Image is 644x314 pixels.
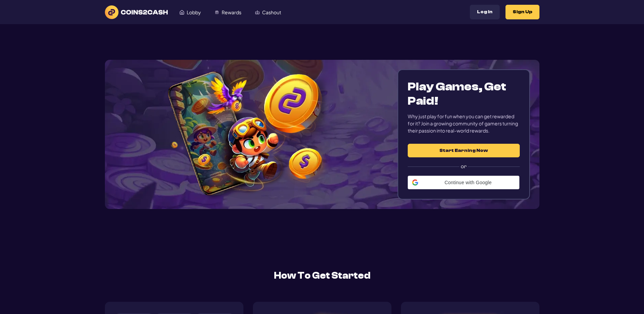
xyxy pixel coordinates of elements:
img: Lobby [180,10,184,15]
div: Why just play for fun when you can get rewarded for it? Join a growing community of gamers turnin... [408,113,519,134]
span: Continue with Google [421,180,515,185]
img: logo text [105,5,168,19]
button: Start Earning Now [408,144,519,157]
span: Lobby [187,10,201,15]
a: Cashout [248,6,288,19]
h1: Play Games, Get Paid! [408,80,519,108]
div: Continue with Google [408,176,519,189]
a: Lobby [173,6,208,19]
a: Rewards [208,6,248,19]
button: Sign Up [505,5,539,19]
h2: How To Get Started [105,268,539,283]
span: Cashout [262,10,281,15]
img: Rewards [215,10,219,15]
img: Cashout [255,10,260,15]
span: Rewards [222,10,241,15]
button: Log In [470,5,500,19]
label: or [408,157,519,176]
